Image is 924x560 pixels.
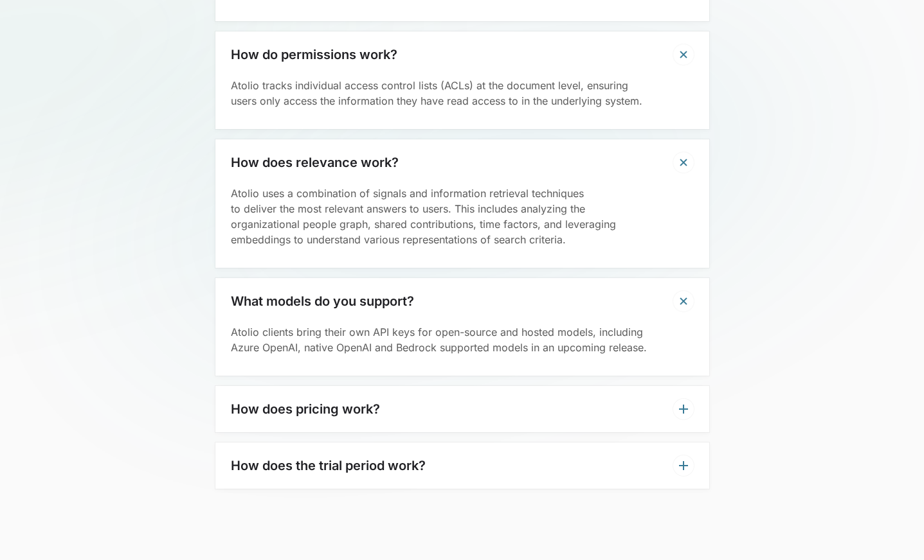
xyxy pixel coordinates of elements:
h3: What models do you support? [231,293,414,309]
p: Atolio tracks individual access control lists (ACLs) at the document level, ensuring users only a... [231,78,694,109]
p: Atolio clients bring their own API keys for open-source and hosted models, including Azure OpenAI... [231,324,694,355]
h3: How do permissions work? [231,47,397,62]
h3: How does the trial period work? [231,458,426,473]
h3: How does pricing work? [231,401,380,417]
p: Atolio uses a combination of signals and information retrieval techniques to deliver the most rel... [231,186,694,247]
iframe: Chat Widget [860,498,924,560]
h3: How does relevance work? [231,155,399,170]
